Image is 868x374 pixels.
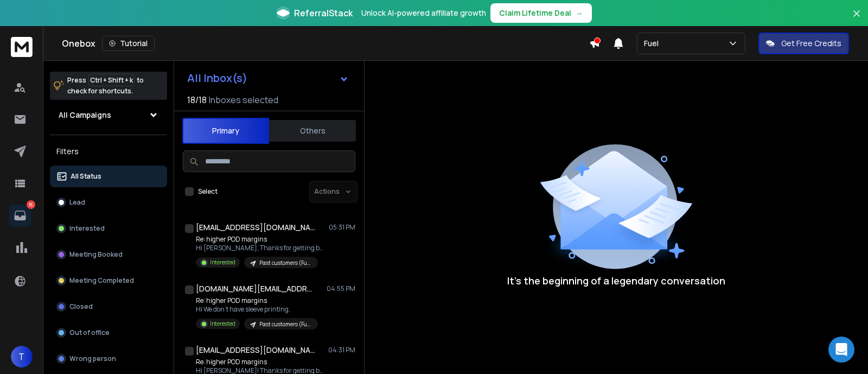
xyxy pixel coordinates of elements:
button: All Status [50,166,167,187]
p: Fuel [644,38,663,49]
button: Close banner [850,7,864,33]
button: Meeting Completed [50,270,167,291]
p: Wrong person [69,354,116,363]
p: Past customers (Fuel) [259,320,311,328]
h1: All Inbox(s) [187,73,247,84]
p: Unlock AI-powered affiliate growth [361,8,486,18]
p: Re: higher POD margins [196,358,326,366]
h1: [EMAIL_ADDRESS][DOMAIN_NAME] [196,222,315,233]
h3: Filters [50,144,167,159]
p: Hi We don’t have sleeve printing, [196,305,318,314]
p: Re: higher POD margins [196,296,318,305]
p: Past customers (Fuel) [259,259,311,267]
label: Select [198,187,218,196]
button: Tutorial [102,36,155,51]
p: Interested [210,320,235,328]
p: 05:31 PM [329,223,355,232]
h1: [EMAIL_ADDRESS][DOMAIN_NAME] [196,345,315,356]
p: All Status [71,172,101,181]
button: Wrong person [50,348,167,370]
p: Interested [69,224,105,233]
h1: [DOMAIN_NAME][EMAIL_ADDRESS][DOMAIN_NAME] [196,283,315,294]
p: Hi [PERSON_NAME], Thanks for getting back [196,244,326,252]
span: ReferralStack [294,7,353,20]
p: Lead [69,198,85,207]
button: All Campaigns [50,104,167,126]
a: 16 [9,205,31,226]
button: Meeting Booked [50,244,167,265]
p: Re: higher POD margins [196,235,326,244]
button: Primary [182,118,269,144]
span: Ctrl + Shift + k [88,74,135,86]
button: Others [269,119,356,143]
button: Lead [50,192,167,213]
button: All Inbox(s) [178,67,358,89]
p: Closed [69,302,93,311]
button: Get Free Credits [758,33,849,54]
button: T [11,346,33,367]
p: Interested [210,258,235,267]
span: 18 / 18 [187,93,207,106]
p: 16 [27,200,35,209]
p: 04:31 PM [328,346,355,354]
p: Meeting Booked [69,250,123,259]
button: Out of office [50,322,167,344]
p: Out of office [69,328,110,337]
button: Closed [50,296,167,318]
p: 04:55 PM [327,284,355,293]
p: Press to check for shortcuts. [67,75,144,97]
button: Claim Lifetime Deal→ [490,3,592,23]
h1: All Campaigns [59,110,111,121]
div: Onebox [62,36,589,51]
span: → [576,8,583,18]
p: Get Free Credits [781,38,841,49]
h3: Inboxes selected [209,93,278,106]
p: Meeting Completed [69,276,134,285]
p: It’s the beginning of a legendary conversation [507,273,725,288]
div: Open Intercom Messenger [828,337,854,363]
button: Interested [50,218,167,239]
